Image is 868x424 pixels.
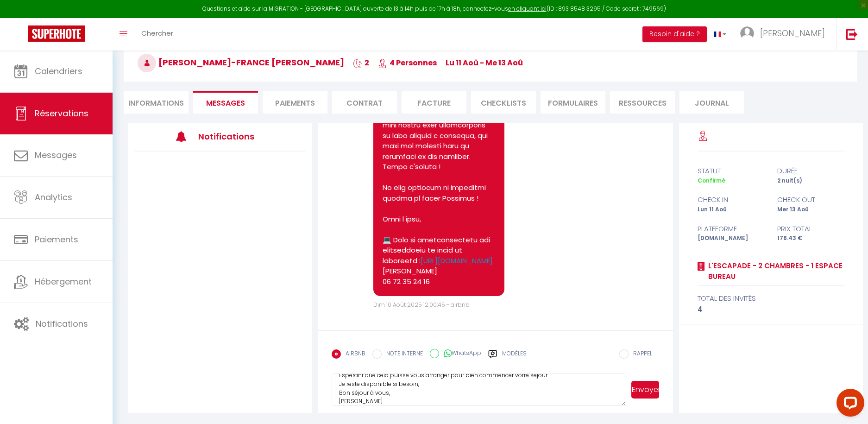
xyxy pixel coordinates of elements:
[771,205,851,214] div: Mer 13 Aoû
[771,194,851,205] div: check out
[692,223,771,234] div: Plateforme
[740,26,754,40] img: ...
[402,91,466,114] li: Facture
[698,177,725,184] span: Confirmé
[36,318,88,329] span: Notifications
[771,223,851,234] div: Prix total
[698,304,844,315] div: 4
[692,165,771,177] div: statut
[771,177,851,185] div: 2 nuit(s)
[138,57,344,68] span: [PERSON_NAME]-France [PERSON_NAME]
[378,57,437,68] span: 4 Personnes
[134,18,180,51] a: Chercher
[692,205,771,214] div: Lun 11 Aoû
[771,165,851,177] div: durée
[508,5,547,13] a: en cliquant ici
[421,256,493,266] a: [URL][DOMAIN_NAME]
[733,18,837,51] a: ... [PERSON_NAME]
[829,385,868,424] iframe: LiveChat chat widget
[263,91,327,114] li: Paiements
[698,293,844,304] div: total des invités
[332,91,397,114] li: Contrat
[35,191,72,203] span: Analytics
[35,65,82,77] span: Calendriers
[471,91,536,114] li: CHECKLISTS
[439,349,481,359] label: WhatsApp
[631,381,659,399] button: Envoyer
[198,126,270,147] h3: Notifications
[679,91,744,114] li: Journal
[692,234,771,243] div: [DOMAIN_NAME]
[502,349,527,366] label: Modèles
[341,349,365,360] label: AIRBNB
[141,28,173,38] span: Chercher
[446,57,523,68] span: lu 11 Aoû - me 13 Aoû
[206,98,245,108] span: Messages
[846,28,858,40] img: logout
[35,149,77,161] span: Messages
[373,301,470,309] span: Dim 10 Août 2025 12:00:45 - airbnb
[35,276,92,287] span: Hébergement
[35,108,88,119] span: Réservations
[629,349,652,360] label: RAPPEL
[642,26,707,42] button: Besoin d'aide ?
[541,91,605,114] li: FORMULAIRES
[760,27,825,39] span: [PERSON_NAME]
[382,349,423,360] label: NOTE INTERNE
[35,234,78,245] span: Paiements
[28,25,85,42] img: Super Booking
[705,260,844,282] a: L'escapade - 2 chambres - 1 espace bureau
[124,91,189,114] li: Informations
[353,57,369,68] span: 2
[771,234,851,243] div: 178.43 €
[692,194,771,205] div: check in
[610,91,675,114] li: Ressources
